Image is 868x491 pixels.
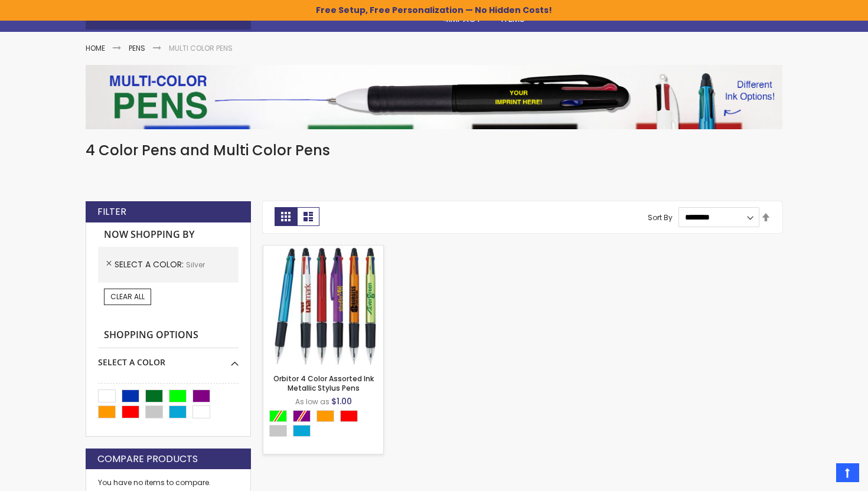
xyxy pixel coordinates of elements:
h1: 4 Color Pens and Multi Color Pens [86,141,782,160]
div: Red [340,410,358,422]
a: Pens [129,43,145,53]
strong: Grid [275,207,297,226]
span: Clear All [110,292,145,302]
div: Orange [316,410,334,422]
strong: Multi Color Pens [169,43,233,53]
div: Turquoise [293,425,311,437]
img: Multi Color Pens [86,65,782,129]
span: $1.00 [331,395,352,407]
span: Silver [186,260,205,270]
img: Orbitor 4 Color Assorted Ink Metallic Stylus Pens [263,245,383,365]
span: As low as [295,397,329,407]
strong: Shopping Options [98,323,239,348]
strong: Now Shopping by [98,222,239,247]
a: Clear All [104,289,151,305]
div: Select A Color [269,410,383,440]
strong: Compare Products [97,453,198,466]
div: Select A Color [98,348,239,368]
label: Sort By [648,212,673,222]
div: Silver [269,425,287,437]
iframe: Google Customer Reviews [771,459,868,491]
a: Orbitor 4 Color Assorted Ink Metallic Stylus Pens [273,374,374,393]
a: Home [86,43,105,53]
strong: Filter [97,205,126,218]
a: Orbitor 4 Color Assorted Ink Metallic Stylus Pens [263,245,383,255]
span: Select A Color [115,258,186,270]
